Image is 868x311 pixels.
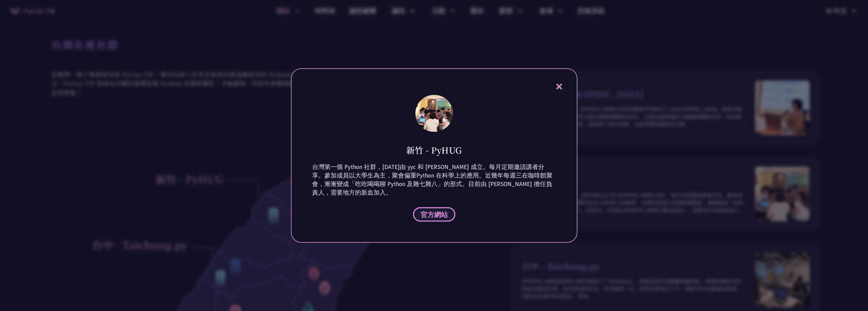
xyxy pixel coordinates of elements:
[312,163,556,197] p: 台灣第一個 Python 社群，[DATE]由 yyc 和 [PERSON_NAME] 成立。每月定期邀請講者分享。參加成員以大學生為主，聚會偏重Python 在科學上的應用。近幾年每週三在咖啡...
[406,144,462,156] h1: 新竹 - PyHUG
[421,210,448,219] span: 官方網站
[415,95,453,131] img: photo
[413,207,455,222] a: 官方網站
